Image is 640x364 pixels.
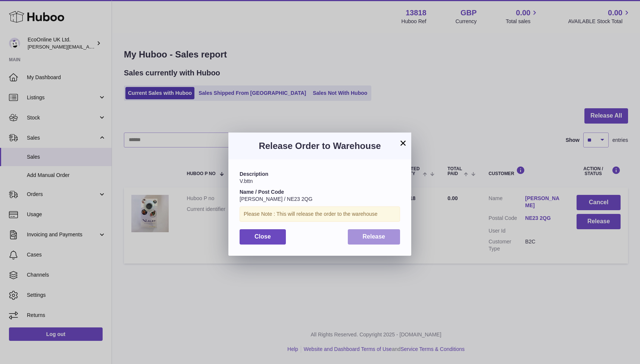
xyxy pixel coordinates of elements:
span: Close [255,233,271,240]
span: [PERSON_NAME] / NE23 2QG [240,196,312,202]
span: Release [363,233,385,240]
strong: Name / Post Code [240,189,284,195]
span: V.bttn [240,178,253,184]
div: Please Note : This will release the order to the warehouse [240,206,400,222]
h3: Release Order to Warehouse [240,140,400,152]
button: Close [240,229,286,245]
button: Release [348,229,400,245]
button: × [399,139,408,147]
strong: Description [240,171,268,177]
